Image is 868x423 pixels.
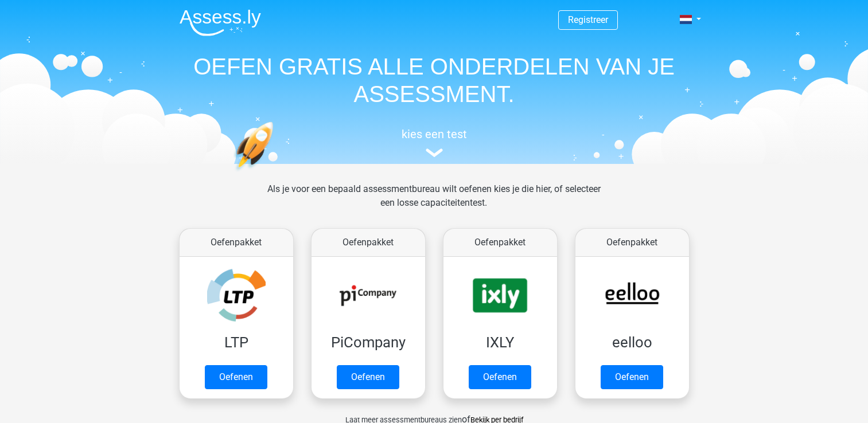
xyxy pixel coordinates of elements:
[601,365,663,389] a: Oefenen
[426,148,443,157] img: assessment
[180,9,261,36] img: Assessly
[568,14,608,25] a: Registreer
[258,182,610,224] div: Als je voor een bepaald assessmentbureau wilt oefenen kies je die hier, of selecteer een losse ca...
[233,122,318,225] img: oefenen
[170,127,698,158] a: kies een test
[170,53,698,108] h1: OEFEN GRATIS ALLE ONDERDELEN VAN JE ASSESSMENT.
[337,365,399,389] a: Oefenen
[170,127,698,141] h5: kies een test
[205,365,267,389] a: Oefenen
[469,365,531,389] a: Oefenen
